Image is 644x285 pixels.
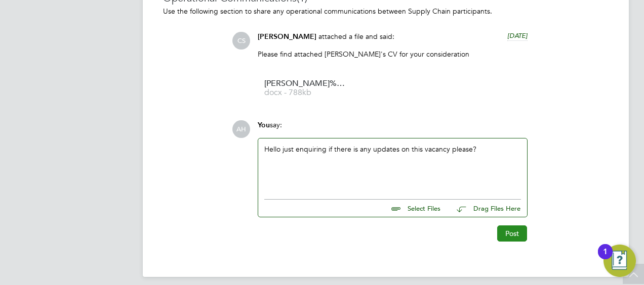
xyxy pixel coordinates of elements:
[264,80,345,97] a: [PERSON_NAME]%20Straughan%20Click%20CV docx - 788kb
[449,198,521,219] button: Drag Files Here
[163,7,609,16] p: Use the following section to share any operational communications between Supply Chain participants.
[232,32,250,50] span: CS
[603,252,608,265] div: 1
[497,225,527,242] button: Post
[258,50,528,59] p: Please find attached [PERSON_NAME]'s CV for your consideration
[258,32,316,41] span: [PERSON_NAME]
[232,120,250,138] span: AH
[603,245,636,277] button: Open Resource Center, 1 new notification
[258,120,528,138] div: say:
[264,145,521,188] div: Hello just enquiring if there is any updates on this vacancy please?
[264,80,345,87] span: [PERSON_NAME]%20Straughan%20Click%20CV
[507,31,528,40] span: [DATE]
[264,89,345,97] span: docx - 788kb
[318,32,394,41] span: attached a file and said:
[258,121,270,129] span: You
